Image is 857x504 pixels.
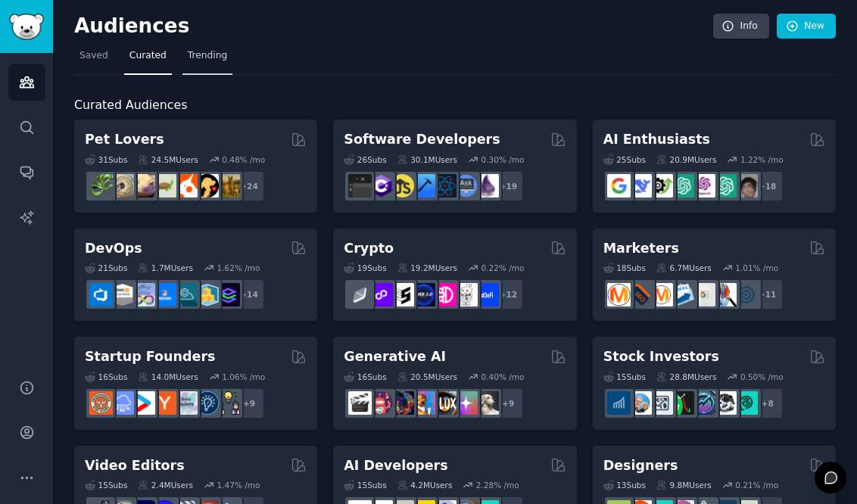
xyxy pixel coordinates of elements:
img: PetAdvice [195,174,219,198]
h2: Video Editors [85,456,185,475]
div: + 12 [492,278,524,310]
img: platformengineering [174,283,198,306]
img: Trading [671,391,694,415]
img: indiehackers [174,391,198,415]
div: + 18 [752,170,784,202]
h2: AI Enthusiasts [603,130,710,149]
img: 0xPolygon [369,283,393,306]
img: startup [132,391,155,415]
div: 4.2M Users [397,480,453,490]
div: 1.01 % /mo [735,263,778,273]
div: 15 Sub s [344,480,386,490]
div: 1.47 % /mo [217,480,260,490]
div: 19 Sub s [344,263,386,273]
span: Curated [129,49,167,63]
div: 19.2M Users [397,263,457,273]
div: + 14 [233,278,265,310]
img: ballpython [111,174,134,198]
img: swingtrading [713,391,737,415]
img: FluxAI [433,391,457,415]
div: 1.06 % /mo [222,372,265,382]
img: Entrepreneurship [195,391,219,415]
div: 2.28 % /mo [476,480,519,490]
div: + 24 [233,170,265,202]
img: StocksAndTrading [692,391,715,415]
h2: Startup Founders [85,347,215,366]
h2: Designers [603,456,678,475]
div: + 9 [492,387,524,419]
img: growmybusiness [217,391,240,415]
span: Saved [79,49,108,63]
div: 18 Sub s [603,263,646,273]
img: herpetology [89,174,113,198]
img: technicalanalysis [734,391,758,415]
a: Curated [124,44,172,75]
h2: DevOps [85,239,142,258]
img: leopardgeckos [132,174,155,198]
img: defi_ [475,283,499,306]
img: googleads [692,283,715,306]
img: aws_cdk [195,283,219,306]
img: AItoolsCatalog [650,174,673,198]
img: aivideo [348,391,372,415]
h2: Pet Lovers [85,130,164,149]
span: Trending [188,49,227,63]
div: 16 Sub s [85,372,127,382]
div: + 8 [752,387,784,419]
div: + 19 [492,170,524,202]
img: starryai [454,391,478,415]
div: 24.5M Users [138,154,198,165]
div: 15 Sub s [603,372,646,382]
img: PlatformEngineers [217,283,240,306]
img: Emailmarketing [671,283,694,306]
img: Docker_DevOps [132,283,155,306]
img: bigseo [628,283,652,306]
img: turtle [153,174,176,198]
img: sdforall [412,391,435,415]
div: 0.40 % /mo [481,372,525,382]
h2: Software Developers [344,130,500,149]
img: dividends [607,391,631,415]
div: 1.22 % /mo [740,154,784,165]
img: reactnative [433,174,457,198]
img: software [348,174,372,198]
div: 6.7M Users [656,263,712,273]
a: Saved [74,44,114,75]
img: web3 [412,283,435,306]
a: New [777,14,836,39]
img: AskComputerScience [454,174,478,198]
img: chatgpt_promptDesign [671,174,694,198]
img: AskMarketing [650,283,673,306]
img: content_marketing [607,283,631,306]
div: 16 Sub s [344,372,386,382]
div: 0.21 % /mo [735,480,778,490]
img: DeepSeek [628,174,652,198]
img: MarketingResearch [713,283,737,306]
div: 26 Sub s [344,154,386,165]
h2: Generative AI [344,347,446,366]
img: azuredevops [89,283,113,306]
img: ethstaker [391,283,414,306]
div: + 9 [233,387,265,419]
img: chatgpt_prompts_ [713,174,737,198]
div: 13 Sub s [603,480,646,490]
div: 14.0M Users [138,372,198,382]
h2: Stock Investors [603,347,719,366]
img: dogbreed [217,174,240,198]
img: dalle2 [369,391,393,415]
img: ethfinance [348,283,372,306]
h2: AI Developers [344,456,447,475]
div: 15 Sub s [85,480,127,490]
a: Info [713,14,769,39]
img: elixir [475,174,499,198]
img: csharp [369,174,393,198]
div: 0.22 % /mo [481,263,525,273]
div: 2.4M Users [138,480,193,490]
a: Trending [182,44,232,75]
img: iOSProgramming [412,174,435,198]
img: DevOpsLinks [153,283,176,306]
div: 25 Sub s [603,154,646,165]
img: GoogleGeminiAI [607,174,631,198]
img: CryptoNews [454,283,478,306]
div: 9.8M Users [656,480,712,490]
